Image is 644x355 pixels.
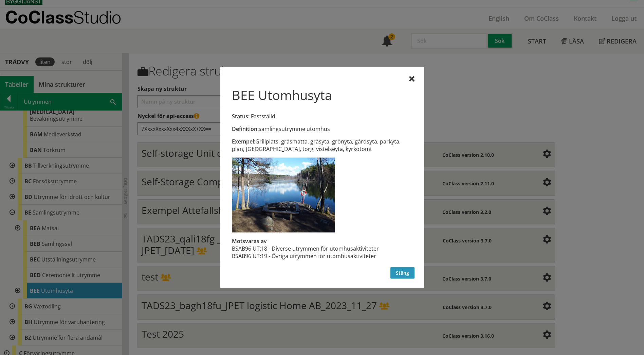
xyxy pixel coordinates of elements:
div: samlingsutrymme utomhus [232,125,412,133]
td: 18 - Diverse utrymmen för utomhusaktiviteter [261,245,379,252]
td: BSAB96 UT: [232,245,261,252]
span: Motsvaras av [232,237,267,245]
button: Stäng [390,267,415,279]
td: 19 - Övriga utrymmen för utomhusaktiviteter [261,252,379,260]
span: Definition: [232,125,259,133]
span: Exempel: [232,138,255,145]
span: Fastställd [251,113,275,120]
td: BSAB96 UT: [232,252,261,260]
img: bee-utomhusyta.jpg [232,158,335,233]
h1: BEE Utomhusyta [232,87,332,102]
span: Status: [232,113,250,120]
div: Grillplats, gräsmatta, gräsyta, grönyta, gårdsyta, parkyta, plan, [GEOGRAPHIC_DATA], torg, vistel... [232,138,412,153]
